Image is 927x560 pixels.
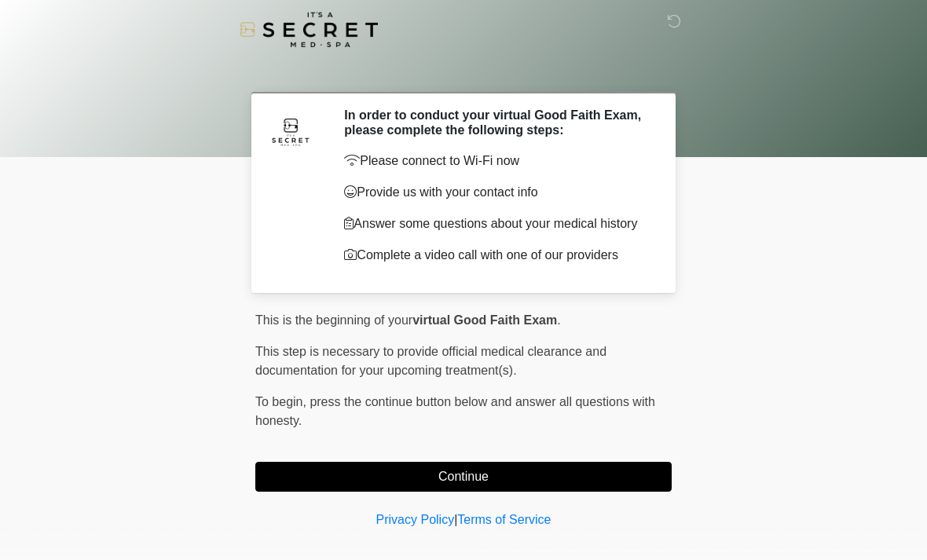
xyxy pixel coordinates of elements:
p: Please connect to Wi-Fi now [344,152,648,170]
img: It's A Secret Med Spa Logo [240,12,378,47]
p: Answer some questions about your medical history [344,214,648,233]
button: Continue [255,462,672,492]
a: | [454,513,457,526]
h1: ‎ ‎ [244,57,683,86]
span: . [557,313,560,327]
span: press the continue button below and answer all questions with honesty. [255,395,655,427]
strong: virtual Good Faith Exam [412,313,557,327]
p: Complete a video call with one of our providers [344,246,648,265]
span: To begin, [255,395,310,408]
h2: In order to conduct your virtual Good Faith Exam, please complete the following steps: [344,108,648,137]
p: Provide us with your contact info [344,183,648,202]
span: This is the beginning of your [255,313,412,327]
img: Agent Avatar [267,108,314,155]
a: Privacy Policy [376,513,455,526]
a: Terms of Service [457,513,551,526]
span: This step is necessary to provide official medical clearance and documentation for your upcoming ... [255,345,606,377]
